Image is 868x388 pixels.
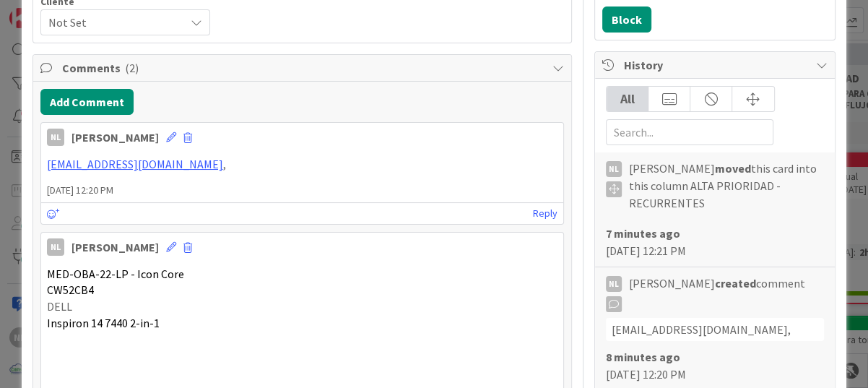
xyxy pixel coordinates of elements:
[71,129,159,146] div: [PERSON_NAME]
[48,12,178,33] span: Not Set
[606,318,824,341] div: [EMAIL_ADDRESS][DOMAIN_NAME],
[47,238,64,256] div: NL
[47,129,64,146] div: NL
[602,7,651,33] button: Block
[606,276,622,292] div: NL
[629,275,805,312] span: [PERSON_NAME] comment
[62,59,545,77] span: Comments
[629,160,824,212] span: [PERSON_NAME] this card into this column ALTA PRIORIDAD - RECURRENTES
[47,316,160,330] span: Inspiron 14 7440 2-in-1
[606,119,773,145] input: Search...
[47,298,557,315] p: DELL
[606,350,680,364] b: 8 minutes ago
[606,161,622,177] div: NL
[715,276,756,290] b: created
[41,183,563,198] span: [DATE] 12:20 PM
[606,226,680,241] b: 7 minutes ago
[624,56,809,74] span: History
[715,161,751,176] b: moved
[47,156,557,173] p: ,
[71,238,159,256] div: [PERSON_NAME]
[40,89,134,115] button: Add Comment
[607,87,648,111] div: All
[533,204,557,223] a: Reply
[125,61,139,75] span: ( 2 )
[47,283,94,297] span: CW52CB4
[606,348,824,383] div: [DATE] 12:20 PM
[606,225,824,259] div: [DATE] 12:21 PM
[47,157,223,171] a: [EMAIL_ADDRESS][DOMAIN_NAME]
[47,267,184,281] span: MED-OBA-22-LP - Icon Core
